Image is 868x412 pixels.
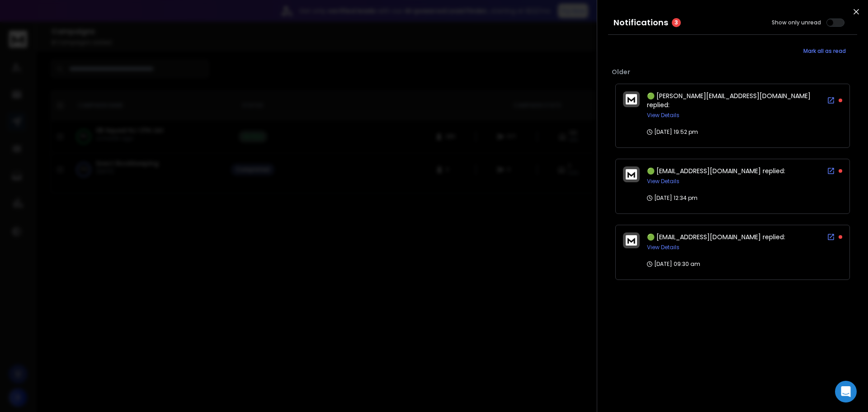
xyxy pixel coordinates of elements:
[647,112,679,119] button: View Details
[612,67,854,76] p: Older
[613,16,668,29] h3: Notifications
[647,260,700,268] p: [DATE] 09:30 am
[647,91,811,109] span: 🟢 [PERSON_NAME][EMAIL_ADDRESS][DOMAIN_NAME] replied:
[835,381,857,403] div: Open Intercom Messenger
[647,232,785,242] span: 🟢 [EMAIL_ADDRESS][DOMAIN_NAME] replied:
[647,128,698,136] p: [DATE] 19:52 pm
[772,19,821,26] label: Show only unread
[647,244,679,251] button: View Details
[672,18,681,27] span: 3
[626,169,637,180] img: logo
[647,178,679,185] button: View Details
[792,42,857,60] button: Mark all as read
[647,166,785,175] span: 🟢 [EMAIL_ADDRESS][DOMAIN_NAME] replied:
[803,47,846,55] span: Mark all as read
[647,194,698,202] p: [DATE] 12:34 pm
[626,235,637,246] img: logo
[626,94,637,104] img: logo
